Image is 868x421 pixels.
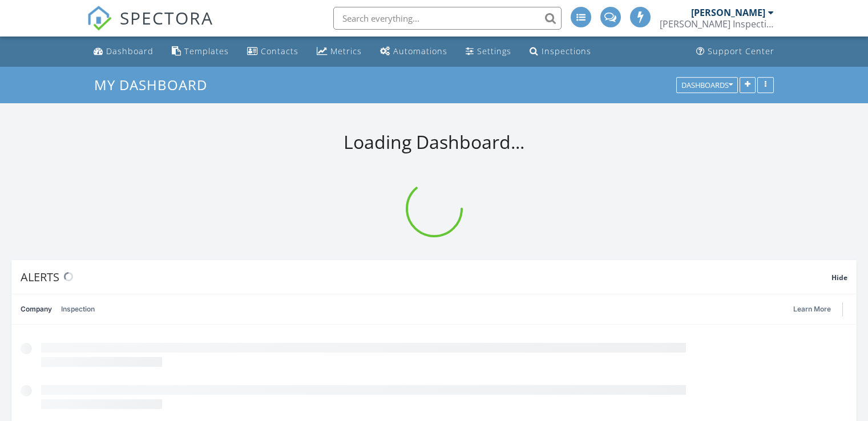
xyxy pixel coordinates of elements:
[21,269,831,285] div: Alerts
[21,294,52,324] a: Company
[184,46,229,56] div: Templates
[477,46,511,56] div: Settings
[660,18,774,30] div: Cooper Inspection Services LLC
[106,46,154,56] div: Dashboard
[333,7,562,30] input: Search everything...
[676,77,738,93] button: Dashboards
[692,41,779,62] a: Support Center
[681,81,733,89] div: Dashboards
[393,46,447,56] div: Automations
[167,41,233,62] a: Templates
[94,75,217,94] a: My Dashboard
[243,41,303,62] a: Contacts
[87,6,112,31] img: The Best Home Inspection Software - Spectora
[87,15,213,39] a: SPECTORA
[542,46,591,56] div: Inspections
[261,46,298,56] div: Contacts
[61,294,95,324] a: Inspection
[793,303,838,315] a: Learn More
[831,273,847,282] span: Hide
[312,41,366,62] a: Metrics
[691,7,765,18] div: [PERSON_NAME]
[89,41,158,62] a: Dashboard
[376,41,452,62] a: Automations (Advanced)
[330,46,362,56] div: Metrics
[525,41,596,62] a: Inspections
[461,41,516,62] a: Settings
[120,6,213,30] span: SPECTORA
[708,46,774,56] div: Support Center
